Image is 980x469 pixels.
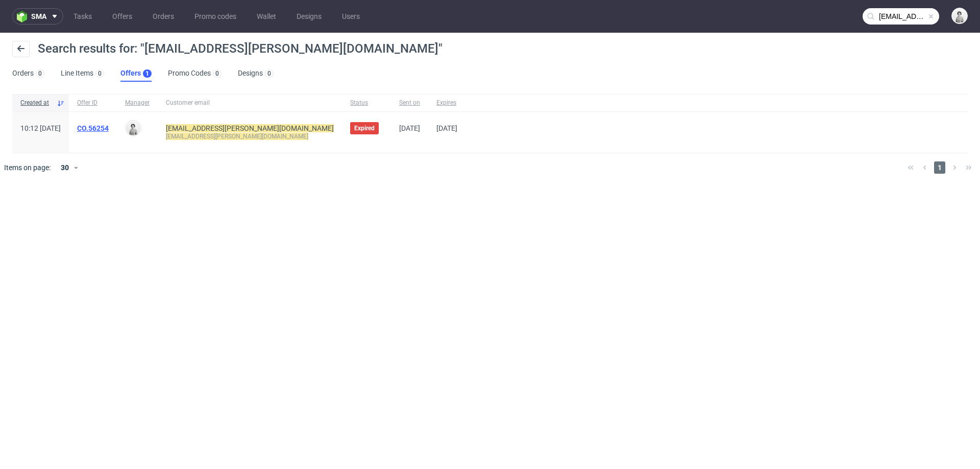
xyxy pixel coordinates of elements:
span: Offer ID [77,99,109,107]
div: 0 [38,70,42,77]
mark: [EMAIL_ADDRESS][PERSON_NAME][DOMAIN_NAME] [166,133,308,140]
span: Items on page: [4,162,51,173]
div: 1 [145,70,149,77]
span: Expired [354,124,375,132]
a: Designs [290,8,328,25]
a: Offers [106,8,138,25]
div: 0 [267,70,271,77]
div: 30 [55,160,73,175]
a: Line Items0 [61,65,104,82]
span: Manager [125,99,150,107]
span: Sent on [399,99,420,107]
img: Dudek Mariola [952,9,967,23]
div: 0 [98,70,102,77]
a: Tasks [67,8,98,25]
a: Wallet [251,8,282,25]
span: 10:12 [DATE] [20,124,61,132]
a: Offers1 [120,65,152,82]
a: Users [336,8,366,25]
a: Promo codes [188,8,242,25]
button: sma [12,8,63,25]
span: Expires [436,99,457,107]
img: Dudek Mariola [126,121,140,135]
span: Status [350,99,383,107]
a: CO.56254 [77,124,109,132]
a: Designs0 [238,65,274,82]
span: Created at [20,99,53,107]
span: Customer email [166,99,334,107]
a: Orders [146,8,180,25]
span: 1 [934,161,945,174]
a: Orders0 [12,65,44,82]
span: Search results for: "[EMAIL_ADDRESS][PERSON_NAME][DOMAIN_NAME]" [38,41,443,56]
span: [DATE] [399,124,420,132]
img: logo [17,11,31,22]
span: sma [31,13,46,20]
a: Promo Codes0 [168,65,222,82]
span: [DATE] [436,124,457,132]
div: 0 [215,70,219,77]
mark: [EMAIL_ADDRESS][PERSON_NAME][DOMAIN_NAME] [166,124,334,132]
